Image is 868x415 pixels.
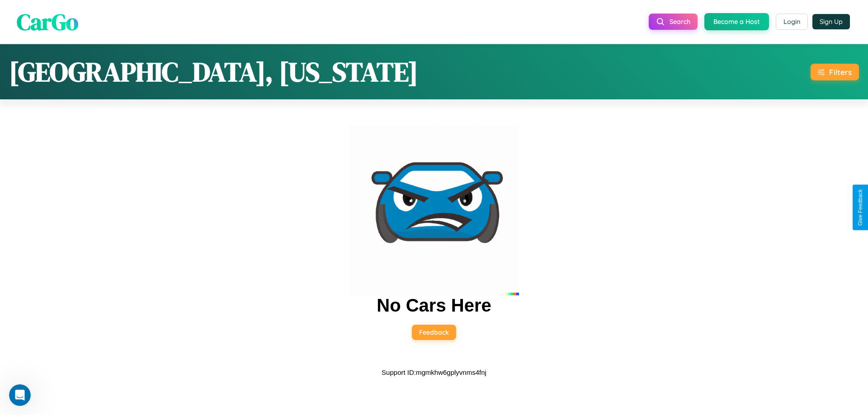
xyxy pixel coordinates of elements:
span: CarGo [17,6,78,37]
button: Search [649,14,698,30]
button: Feedback [412,325,456,340]
h1: [GEOGRAPHIC_DATA], [US_STATE] [9,53,418,90]
iframe: Intercom live chat [9,384,31,406]
button: Login [776,14,808,30]
h2: No Cars Here [377,295,491,316]
span: Search [670,18,690,26]
button: Become a Host [704,13,769,30]
button: Sign Up [812,14,850,29]
img: car [349,126,519,295]
button: Filters [811,64,859,80]
div: Give Feedback [857,189,863,226]
p: Support ID: mgmkhw6gplyvnms4fnj [382,366,486,378]
div: Filters [829,67,852,77]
